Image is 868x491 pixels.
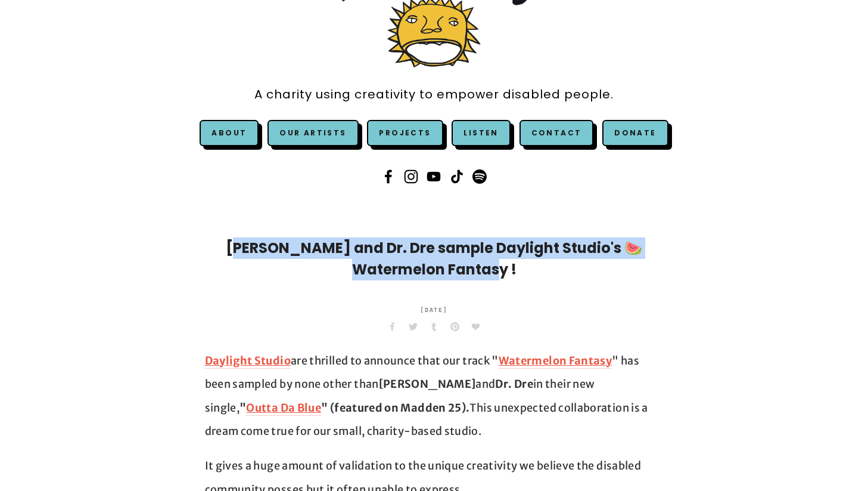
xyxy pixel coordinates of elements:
strong: " (featured on Madden 25). [321,401,469,415]
time: [DATE] [420,298,449,322]
a: About [211,128,247,138]
a: Watermelon Fantasy [499,354,612,369]
a: Our Artists [267,120,358,146]
a: Daylight Studio [205,354,291,369]
strong: [PERSON_NAME] [379,377,476,391]
strong: " [239,401,246,415]
strong: Outta Da Blue [246,401,321,415]
p: are thrilled to announce that our track " " has been sampled by none other than and in their new ... [205,349,664,443]
a: Projects [367,120,443,146]
a: Outta Da Blue [246,401,321,416]
strong: Daylight Studio [205,354,291,368]
h1: [PERSON_NAME] and Dr. Dre sample Daylight Studio's 🍉Watermelon Fantasy ! [205,237,664,280]
a: Contact [519,120,594,146]
a: Donate [602,120,668,146]
a: Listen [463,128,498,138]
a: A charity using creativity to empower disabled people. [254,81,614,108]
strong: Dr. Dre [495,377,533,391]
strong: Watermelon Fantasy [499,354,612,368]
